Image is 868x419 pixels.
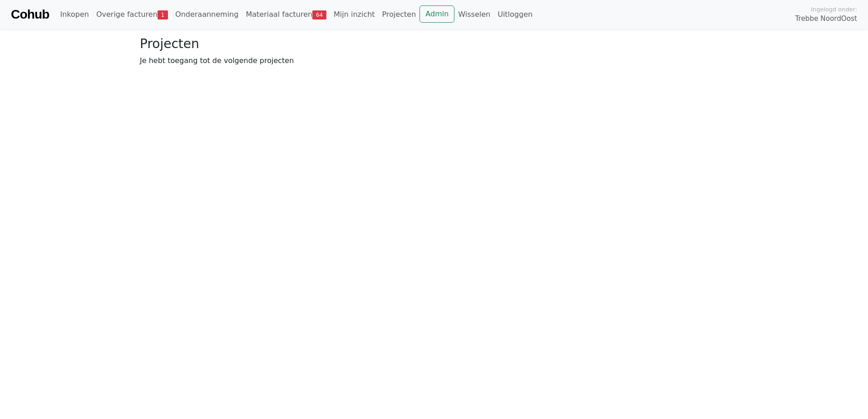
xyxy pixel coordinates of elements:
a: Projecten [379,5,420,24]
a: Overige facturen1 [93,5,172,24]
a: Wisselen [454,5,494,24]
a: Inkopen [56,5,92,24]
a: Admin [419,5,454,23]
a: Cohub [11,4,49,25]
span: 1 [158,10,168,19]
a: Materiaal facturen64 [242,5,330,24]
a: Uitloggen [494,5,536,24]
span: Ingelogd onder: [811,5,857,14]
a: Onderaanneming [172,5,242,24]
p: Je hebt toegang tot de volgende projecten [140,55,728,66]
span: Trebbe NoordOost [795,14,857,24]
span: 64 [312,10,326,19]
a: Mijn inzicht [330,5,379,24]
h3: Projecten [140,36,728,52]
